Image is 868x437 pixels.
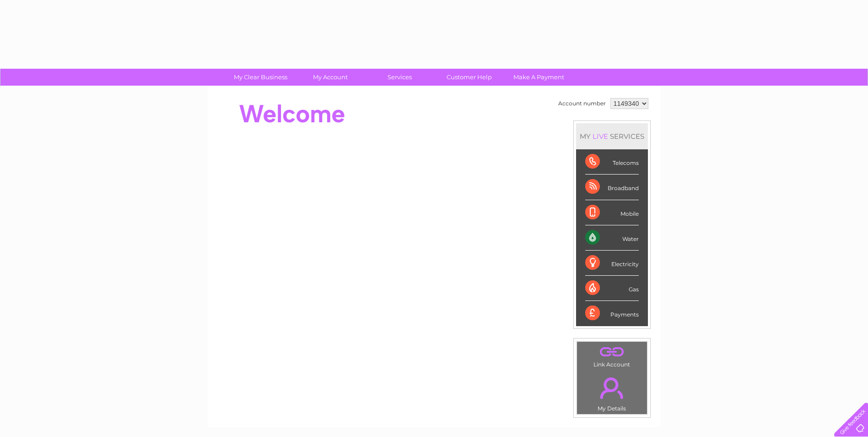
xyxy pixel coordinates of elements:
div: Gas [585,276,639,301]
a: . [579,344,645,360]
div: MY SERVICES [576,123,648,149]
td: My Details [577,370,647,415]
div: LIVE [591,132,610,141]
a: My Clear Business [223,69,298,86]
a: . [579,372,645,404]
div: Electricity [585,251,639,276]
a: Make A Payment [501,69,577,86]
a: Customer Help [431,69,507,86]
a: Services [362,69,437,86]
a: My Account [292,69,368,86]
div: Payments [585,301,639,326]
div: Water [585,225,639,251]
div: Broadband [585,175,639,200]
td: Account number [556,96,608,111]
td: Link Account [577,341,647,370]
div: Telecoms [585,149,639,175]
div: Mobile [585,200,639,225]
